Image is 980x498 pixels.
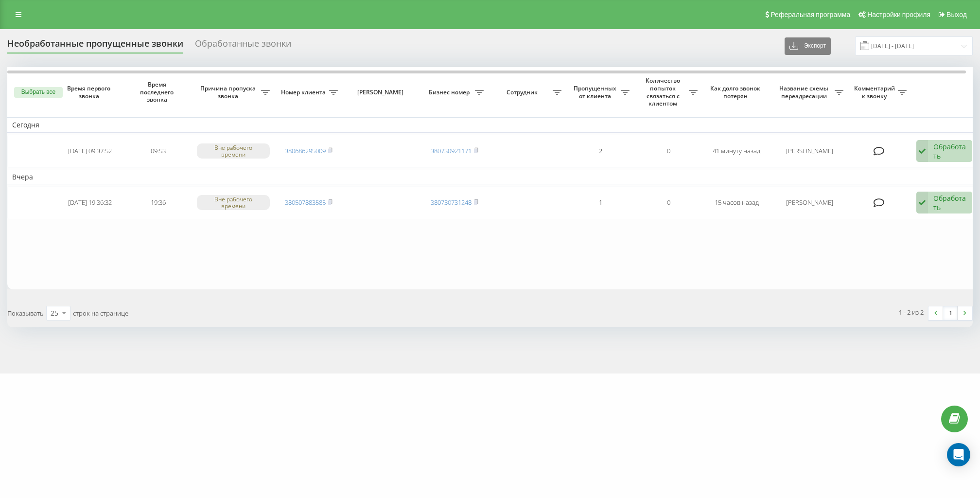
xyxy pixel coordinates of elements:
[702,135,770,168] td: 41 минуту назад
[14,87,63,98] button: Выбрать все
[770,186,848,219] td: [PERSON_NAME]
[197,143,270,158] div: Вне рабочего времени
[56,186,124,219] td: [DATE] 19:36:32
[51,308,58,318] div: 25
[493,89,553,96] span: Сотрудник
[431,146,472,155] a: 380730921171
[73,309,128,318] span: строк на странице
[431,198,472,207] a: 380730731248
[7,309,44,318] span: Показывать
[899,307,924,317] div: 1 - 2 из 2
[933,142,967,160] div: Обработать
[195,38,291,53] div: Обработанные звонки
[285,146,326,155] a: 380686295009
[64,85,116,100] span: Время первого звонка
[132,81,184,104] span: Время последнего звонка
[946,11,967,18] span: Выход
[197,195,270,210] div: Вне рабочего времени
[933,194,967,212] div: Обработать
[280,89,329,96] span: Номер клиента
[566,135,634,168] td: 2
[566,186,634,219] td: 1
[867,11,930,18] span: Настройки профиля
[943,306,958,320] a: 1
[197,85,261,100] span: Причина пропуска звонка
[785,37,831,55] button: Экспорт
[775,85,835,100] span: Название схемы переадресации
[425,89,475,96] span: Бизнес номер
[853,85,898,100] span: Комментарий к звонку
[770,11,850,18] span: Реферальная программа
[7,118,980,132] td: Сегодня
[7,170,980,184] td: Вчера
[7,38,183,53] div: Необработанные пропущенные звонки
[56,135,124,168] td: [DATE] 09:37:52
[710,85,763,100] span: Как долго звонок потерян
[634,135,702,168] td: 0
[285,198,326,207] a: 380507883585
[770,135,848,168] td: [PERSON_NAME]
[947,443,970,466] div: Open Intercom Messenger
[702,186,770,219] td: 15 часов назад
[124,186,192,219] td: 19:36
[634,186,702,219] td: 0
[124,135,192,168] td: 09:53
[571,85,621,100] span: Пропущенных от клиента
[351,89,412,96] span: [PERSON_NAME]
[639,77,689,107] span: Количество попыток связаться с клиентом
